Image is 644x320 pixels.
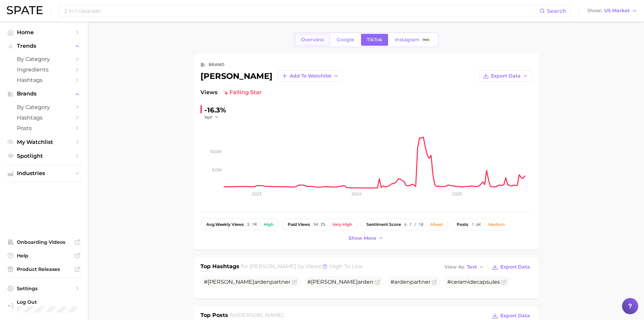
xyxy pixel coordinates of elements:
[390,279,430,285] span: # partner
[361,34,388,46] a: TikTok
[205,105,226,115] div: -16.3%
[587,9,602,13] span: Show
[5,168,82,178] button: Industries
[209,61,224,69] div: brand
[17,253,71,259] span: Help
[200,262,239,272] h1: Top Hashtags
[447,279,500,285] span: #ceramidecapsules
[292,279,297,285] button: Flag as miscategorized or irrelevant
[17,66,71,73] span: Ingredients
[264,222,273,227] div: High
[5,264,82,274] a: Product Releases
[5,75,82,85] a: Hashtags
[443,263,486,272] button: View AsText
[5,102,82,112] a: by Category
[200,70,342,82] div: [PERSON_NAME]
[205,114,212,120] span: YoY
[17,56,71,62] span: by Category
[254,279,270,285] span: arden
[17,104,71,110] span: by Category
[5,54,82,64] a: by Category
[290,73,331,79] span: Add to Watchlist
[457,222,468,227] span: posts
[358,279,374,285] span: arden
[249,263,296,270] span: [PERSON_NAME]
[445,265,465,269] span: View As
[247,222,257,227] span: 3.1m
[5,251,82,261] a: Help
[200,219,279,230] button: avg.weekly views3.1mHigh
[500,313,530,319] span: Export Data
[206,222,244,227] span: weekly views
[200,88,217,97] span: Views
[394,279,410,285] span: arden
[241,262,363,272] h2: for by Views
[17,153,71,159] span: Spotlight
[5,123,82,133] a: Posts
[17,239,71,245] span: Onboarding Videos
[5,27,82,38] a: Home
[311,279,358,285] span: [PERSON_NAME]
[64,5,540,17] input: Search here for a brand, industry, or ingredient
[17,43,71,49] span: Trends
[17,299,98,305] span: Log Out
[5,64,82,75] a: Ingredients
[451,219,511,230] button: posts1.6kMedium
[5,112,82,123] a: Hashtags
[488,222,505,227] div: Medium
[17,125,71,131] span: Posts
[430,222,443,227] div: Mixed
[17,91,71,97] span: Brands
[490,262,531,272] button: Export Data
[252,191,261,196] tspan: 2023
[307,279,374,285] span: #
[17,266,71,272] span: Product Releases
[278,70,342,82] button: Add to Watchlist
[491,73,521,79] span: Export Data
[375,279,380,285] button: Flag as miscategorized or irrelevant
[223,90,228,95] img: falling star
[332,222,352,227] div: Very high
[295,34,330,46] a: Overview
[423,37,429,43] span: Beta
[17,139,71,145] span: My Watchlist
[361,219,448,230] button: sentiment score6.7 / 10Mixed
[330,263,363,270] span: high to low
[5,237,82,247] a: Onboarding Videos
[432,279,437,285] button: Flag as miscategorized or irrelevant
[208,279,254,285] span: [PERSON_NAME]
[5,137,82,147] a: My Watchlist
[331,34,360,46] a: Google
[5,297,82,315] a: Log out. Currently logged in with e-mail sarah_song@us.amorepacific.com.
[204,279,290,285] span: # partner
[5,151,82,161] a: Spotlight
[301,37,324,43] span: Overview
[210,149,221,154] tspan: 10.0m
[5,41,82,51] button: Trends
[282,219,358,230] button: paid views94.2%Very high
[17,170,71,176] span: Industries
[501,279,507,285] button: Flag as miscategorized or irrelevant
[389,34,437,46] a: InstagramBeta
[17,114,71,121] span: Hashtags
[347,234,385,243] button: Show more
[5,89,82,99] button: Brands
[547,8,566,14] span: Search
[472,222,481,227] span: 1.6k
[17,77,71,83] span: Hashtags
[17,285,71,292] span: Settings
[367,37,382,43] span: TikTok
[500,264,530,270] span: Export Data
[17,29,71,36] span: Home
[467,265,477,269] span: Text
[452,191,461,196] tspan: 2025
[604,9,630,13] span: US Market
[212,167,221,172] tspan: 5.0m
[337,37,354,43] span: Google
[404,222,423,227] span: 6.7 / 10
[223,88,262,97] span: falling star
[288,222,310,227] span: paid views
[205,114,219,120] button: YoY
[351,191,361,196] tspan: 2024
[479,70,532,82] button: Export Data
